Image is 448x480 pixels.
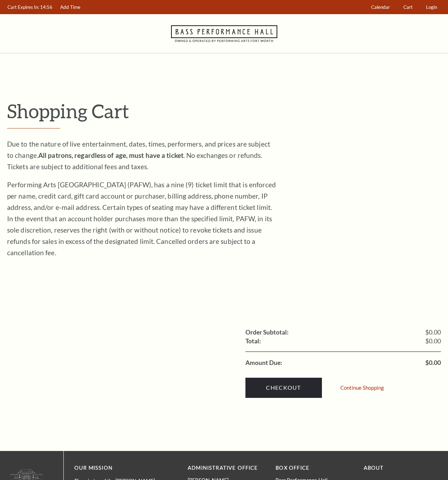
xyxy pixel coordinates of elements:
a: About [364,465,384,471]
p: Shopping Cart [7,99,441,122]
a: Calendar [368,0,393,14]
strong: All patrons, regardless of age, must have a ticket [38,151,183,159]
label: Order Subtotal: [245,329,289,336]
span: 14:56 [40,4,52,10]
p: Administrative Office [188,464,265,473]
span: Login [426,4,437,10]
a: Cart [400,0,416,14]
p: BOX OFFICE [276,464,353,473]
span: Cart Expires In: [7,4,39,10]
a: Continue Shopping [340,385,384,390]
span: $0.00 [425,338,441,344]
a: Login [423,0,441,14]
span: Due to the nature of live entertainment, dates, times, performers, and prices are subject to chan... [7,140,270,171]
a: Add Time [57,0,84,14]
span: $0.00 [425,360,441,366]
p: Performing Arts [GEOGRAPHIC_DATA] (PAFW), has a nine (9) ticket limit that is enforced per name, ... [7,179,276,258]
label: Amount Due: [245,360,282,366]
span: $0.00 [425,329,441,336]
a: Checkout [245,378,322,398]
span: Cart [403,4,413,10]
p: OUR MISSION [74,464,163,473]
span: Calendar [371,4,390,10]
label: Total: [245,338,261,344]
